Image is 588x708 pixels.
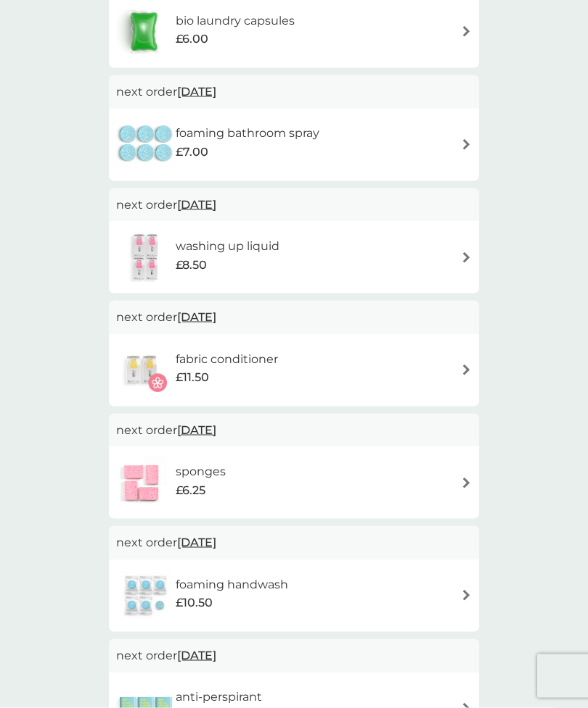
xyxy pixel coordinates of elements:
[176,350,278,369] h6: fabric conditioner
[177,191,216,219] span: [DATE]
[177,78,216,106] span: [DATE]
[461,365,472,375] img: arrow right
[461,590,472,601] img: arrow right
[176,594,213,612] span: £10.50
[116,345,167,396] img: fabric conditioner
[176,481,205,500] span: £6.25
[116,196,472,215] p: next order
[116,421,472,440] p: next order
[176,124,319,143] h6: foaming bathroom spray
[116,308,472,327] p: next order
[176,237,279,256] h6: washing up liquid
[177,641,216,670] span: [DATE]
[177,303,216,331] span: [DATE]
[176,575,288,594] h6: foaming handwash
[177,416,216,444] span: [DATE]
[116,83,472,101] p: next order
[177,528,216,557] span: [DATE]
[176,462,226,481] h6: sponges
[176,256,207,275] span: £8.50
[116,646,472,665] p: next order
[116,457,167,508] img: sponges
[461,139,472,150] img: arrow right
[176,30,208,49] span: £6.00
[116,533,472,552] p: next order
[176,143,208,162] span: £7.00
[176,12,295,30] h6: bio laundry capsules
[461,252,472,263] img: arrow right
[116,120,176,170] img: foaming bathroom spray
[116,7,171,57] img: bio laundry capsules
[461,478,472,488] img: arrow right
[116,232,176,283] img: washing up liquid
[461,26,472,37] img: arrow right
[176,688,262,707] h6: anti-perspirant
[116,570,176,621] img: foaming handwash
[176,368,209,387] span: £11.50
